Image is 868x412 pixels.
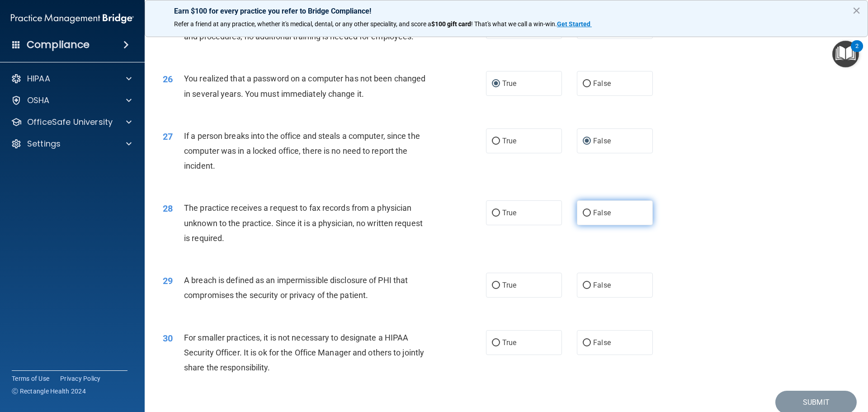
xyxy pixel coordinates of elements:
input: True [492,210,500,217]
span: ! That's what we call a win-win. [471,20,557,28]
a: Terms of Use [12,374,49,383]
div: 2 [855,46,859,58]
span: A breach is defined as an impermissible disclosure of PHI that compromises the security or privac... [184,275,408,300]
input: True [492,340,500,346]
span: True [502,137,516,145]
a: OSHA [11,95,132,106]
a: OfficeSafe University [11,117,132,128]
button: Open Resource Center, 2 new notifications [832,41,859,67]
span: Ⓒ Rectangle Health 2024 [12,387,86,396]
input: True [492,138,500,145]
button: Close [852,3,861,18]
span: Refer a friend at any practice, whether it's medical, dental, or any other speciality, and score a [174,20,431,28]
span: True [502,208,516,217]
p: HIPAA [27,73,50,84]
span: 27 [163,131,173,142]
input: False [583,81,591,87]
a: Settings [11,138,132,149]
input: False [583,282,591,289]
span: False [593,208,611,217]
span: False [593,79,611,88]
h4: Compliance [27,38,90,51]
a: HIPAA [11,73,132,84]
span: For smaller practices, it is not necessary to designate a HIPAA Security Officer. It is ok for th... [184,333,424,372]
p: Earn $100 for every practice you refer to Bridge Compliance! [174,7,839,15]
strong: Get Started [557,20,590,28]
span: True [502,281,516,289]
span: The practice receives a request to fax records from a physician unknown to the practice. Since it... [184,203,423,242]
span: 29 [163,275,173,286]
span: False [593,137,611,145]
input: True [492,282,500,289]
input: False [583,340,591,346]
span: False [593,281,611,289]
span: True [502,338,516,347]
span: False [593,338,611,347]
span: 28 [163,203,173,214]
span: You realized that a password on a computer has not been changed in several years. You must immedi... [184,74,425,98]
a: Privacy Policy [60,374,101,383]
p: Settings [27,138,61,149]
input: False [583,138,591,145]
input: False [583,210,591,217]
input: True [492,81,500,87]
img: PMB logo [11,9,134,28]
a: Get Started [557,20,592,28]
span: 30 [163,333,173,344]
span: True [502,79,516,88]
strong: $100 gift card [431,20,471,28]
span: 26 [163,74,173,85]
p: OfficeSafe University [27,117,113,128]
span: If a person breaks into the office and steals a computer, since the computer was in a locked offi... [184,131,420,170]
p: OSHA [27,95,50,106]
